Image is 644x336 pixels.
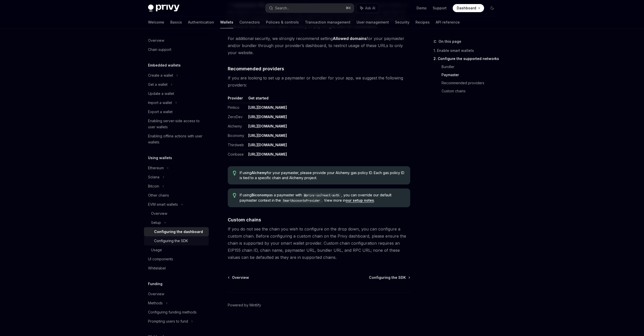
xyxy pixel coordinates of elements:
[395,16,409,28] a: Security
[228,96,246,103] th: Provider
[416,16,430,28] a: Recipes
[248,105,287,110] a: [URL][DOMAIN_NAME]
[170,16,182,28] a: Basics
[148,256,173,262] div: UI components
[275,5,289,11] div: Search...
[148,300,163,306] div: Methods
[252,171,267,175] strong: Alchemy
[148,281,162,287] h5: Funding
[148,81,168,88] div: Get a wallet
[148,201,178,207] div: EVM smart wallets
[148,109,173,115] div: Export a wallet
[148,309,197,315] div: Configuring funding methods
[151,220,161,226] div: Setup
[248,143,287,147] a: [URL][DOMAIN_NAME]
[148,174,159,180] div: Solana
[228,150,246,159] td: Coinbase
[333,36,367,41] strong: Allowed domains
[228,122,246,131] td: Alchemy
[439,38,461,45] span: On this page
[144,264,209,273] a: Whitelabel
[151,211,167,217] div: Overview
[228,112,246,122] td: ZeroDev
[144,245,209,255] a: Usage
[144,308,209,317] a: Configuring funding methods
[228,303,261,308] a: Powered by Mintlify
[144,236,209,245] a: Configuring the SDK
[346,6,351,10] span: ⌘ K
[233,193,236,198] svg: Tip
[228,275,249,280] a: Overview
[248,152,287,157] a: [URL][DOMAIN_NAME]
[453,4,484,12] a: Dashboard
[148,62,181,68] h5: Embedded wallets
[144,89,209,98] a: Update a wallet
[148,72,173,78] div: Create a wallet
[266,16,299,28] a: Policies & controls
[228,131,246,140] td: Biconomy
[442,79,500,87] a: Recommended providers
[488,4,496,12] button: Toggle dark mode
[148,100,172,106] div: Import a wallet
[144,191,209,200] a: Other chains
[417,6,427,11] a: Demo
[228,35,410,56] span: For additional security, we strongly recommend setting for your paymaster and/or bundler through ...
[148,291,164,297] div: Overview
[302,193,341,198] code: @privy-io/react-auth
[369,275,406,280] span: Configuring the SDK
[228,225,410,261] span: If you do not see the chain you wish to configure on the drop down, you can configure a custom ch...
[442,71,500,79] a: Paymaster
[148,5,179,12] img: dark logo
[239,16,260,28] a: Connectors
[346,198,374,203] a: our setup notes
[228,74,410,89] span: If you are looking to set up a paymaster or bundler for your app, we suggest the following provid...
[220,16,233,28] a: Wallets
[442,63,500,71] a: Bundler
[148,133,206,145] div: Enabling offline actions with user wallets
[148,37,164,44] div: Overview
[305,16,350,28] a: Transaction management
[144,107,209,116] a: Export a wallet
[148,265,166,271] div: Whitelabel
[436,16,460,28] a: API reference
[144,209,209,218] a: Overview
[248,124,287,129] a: [URL][DOMAIN_NAME]
[240,170,405,180] span: If using for your paymaster, please provide your Alchemy gas policy ID. Each gas policy ID is tie...
[148,47,171,53] div: Chain support
[240,193,405,203] span: If using as a paymaster with , you can override our default paymaster context in the . View more ...
[433,6,447,11] a: Support
[228,65,284,72] span: Recommended providers
[281,198,322,203] code: SmartAccountsProvider
[144,132,209,147] a: Enabling offline actions with user wallets
[248,133,287,138] a: [URL][DOMAIN_NAME]
[148,16,164,28] a: Welcome
[148,118,206,130] div: Enabling server-side access to user wallets
[232,275,249,280] span: Overview
[148,155,172,161] h5: Using wallets
[144,255,209,264] a: UI components
[144,289,209,299] a: Overview
[148,165,164,171] div: Ethereum
[148,318,188,324] div: Prompting users to fund
[144,36,209,45] a: Overview
[433,55,500,63] a: 2. Configure the supported networks
[246,96,287,103] th: Get started
[233,171,236,175] svg: Tip
[252,193,269,197] strong: Biconomy
[144,45,209,54] a: Chain support
[442,87,500,95] a: Custom chains
[357,4,379,13] button: Ask AI
[148,192,169,198] div: Other chains
[154,229,203,235] div: Configuring the dashboard
[433,47,500,55] a: 1. Enable smart wallets
[228,140,246,150] td: Thirdweb
[365,6,375,11] span: Ask AI
[188,16,214,28] a: Authentication
[148,91,174,97] div: Update a wallet
[151,247,162,253] div: Usage
[248,115,287,119] a: [URL][DOMAIN_NAME]
[369,275,410,280] a: Configuring the SDK
[265,4,354,13] button: Search...⌘K
[144,116,209,132] a: Enabling server-side access to user wallets
[154,238,188,244] div: Configuring the SDK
